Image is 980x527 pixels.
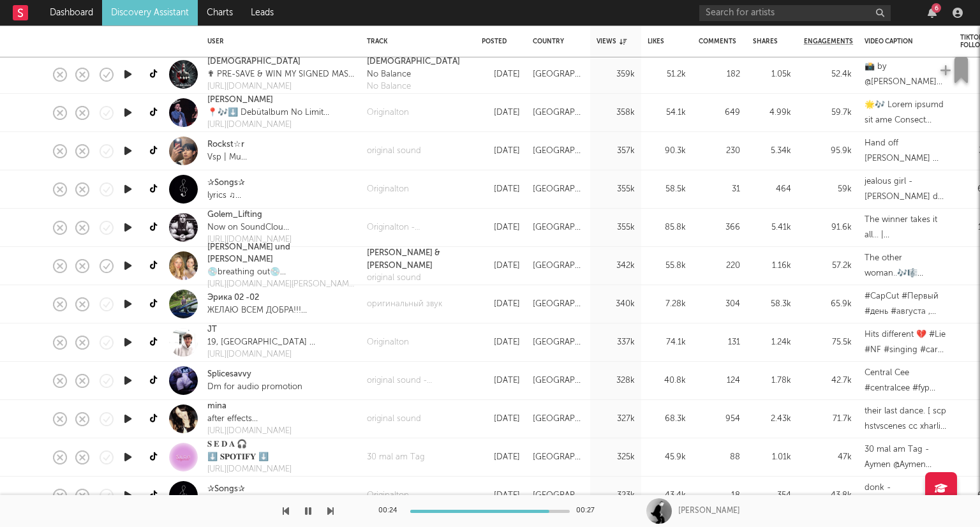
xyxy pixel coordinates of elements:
[207,463,292,476] div: [URL][DOMAIN_NAME]
[648,144,686,159] div: 90.3k
[367,68,460,81] div: No Balance
[367,107,409,119] a: Originalton
[597,297,635,312] div: 340k
[367,336,409,349] a: Originalton
[753,258,791,274] div: 1.16k
[367,56,460,68] div: [DEMOGRAPHIC_DATA]
[865,442,947,473] div: 30 mal am Tag - Aymen @Aymen #Aymen #385 #385i #30malamtag #seqanur
[753,220,791,235] div: 5.41k
[804,373,852,389] div: 42.7k
[753,38,778,45] div: Shares
[367,298,442,311] a: оригинальный звук
[699,412,740,427] div: 954
[482,144,520,159] div: [DATE]
[367,183,409,196] a: Originalton
[367,489,409,502] a: Originalton
[804,67,852,82] div: 52.4k
[648,220,686,235] div: 85.8k
[597,373,635,389] div: 328k
[533,373,584,389] div: [GEOGRAPHIC_DATA]
[678,505,740,517] div: [PERSON_NAME]
[533,412,584,427] div: [GEOGRAPHIC_DATA]
[207,138,244,151] a: Rockst☆r
[533,335,584,350] div: [GEOGRAPHIC_DATA]
[207,68,354,81] div: ✟ PRE-SAVE & WIN MY SIGNED MASK 😱⬇️
[207,151,248,164] div: Vsp | Multi Inactive
[865,404,947,434] div: their last dance. [ scp hstvscenes cc xharlis ] #ifilmjarah #foryoupagе #foryou #bellyconklin #be...
[865,289,947,320] div: #CapCut #Первый #день #августа , #Здравствуй #август ,#доброго #начала #дня !#С #первой #пятницей...
[753,488,791,503] div: 354
[207,266,354,279] div: 💿breathing out💿 📧: [PERSON_NAME][EMAIL_ADDRESS][DOMAIN_NAME]
[804,105,852,121] div: 59.7k
[367,38,463,45] div: Track
[804,297,852,312] div: 65.9k
[533,297,584,312] div: [GEOGRAPHIC_DATA]
[648,297,686,312] div: 7.28k
[207,234,292,246] a: [URL][DOMAIN_NAME]
[207,483,245,496] a: ✰Songs✰
[367,145,421,158] div: original sound
[699,258,740,274] div: 220
[648,373,686,389] div: 40.8k
[699,38,736,45] div: Comments
[804,258,852,274] div: 57.2k
[482,38,514,45] div: Posted
[367,375,469,387] a: original sound - Splicesavvy
[699,144,740,159] div: 230
[597,144,635,159] div: 357k
[207,292,259,304] a: Эрика 02 -02
[804,412,852,427] div: 71.7k
[207,400,226,413] a: mina
[482,258,520,274] div: [DATE]
[597,38,627,45] div: Views
[482,105,520,121] div: [DATE]
[865,251,947,281] div: The other woman..🎶🎼 #aliciajasmina #singing #coversong #viral
[207,304,354,317] div: ЖЕЛАЮ ВСЕМ ДОБРА!!! 🇰🇿❤️❤️❤️🇩🇪 Спасибо за сердечки, комментарии ,подписку!
[804,144,852,159] div: 95.9k
[753,297,791,312] div: 58.3k
[482,450,520,465] div: [DATE]
[482,220,520,235] div: [DATE]
[482,373,520,389] div: [DATE]
[207,119,354,131] div: [URL][DOMAIN_NAME]
[207,381,302,394] div: Dm for audio promotion
[648,38,667,45] div: Likes
[753,105,791,121] div: 4.99k
[648,105,686,121] div: 54.1k
[482,67,520,82] div: [DATE]
[699,297,740,312] div: 304
[207,209,262,221] a: Golem_Lifting
[207,425,292,438] div: [URL][DOMAIN_NAME]
[699,182,740,197] div: 31
[932,3,941,13] div: 6
[648,258,686,274] div: 55.8k
[804,220,852,235] div: 91.6k
[804,488,852,503] div: 43.8k
[865,59,947,90] div: 📸 by @[PERSON_NAME] Photography #hardtechno #techno #rave #raver #puppet #shooting #filmnight
[207,221,292,234] div: Now on SoundCloud! ⬇️⬇️⬇️
[804,38,853,45] span: Engagements
[533,67,584,82] div: [GEOGRAPHIC_DATA]
[804,335,852,350] div: 75.5k
[865,480,947,511] div: donk - [PERSON_NAME]#lyrics #sound #audios #fyp
[207,336,320,349] div: 19, [GEOGRAPHIC_DATA] 🎧 Collab/promo > insta Dm 200k? Feel free to follow :)
[367,413,421,426] a: original sound
[699,5,891,21] input: Search for artists
[207,348,320,361] a: [URL][DOMAIN_NAME]
[533,105,584,121] div: [GEOGRAPHIC_DATA]
[753,450,791,465] div: 1.01k
[699,488,740,503] div: 18
[865,38,928,45] div: Video Caption
[597,335,635,350] div: 337k
[367,221,469,234] a: Originalton - Golem_Lifting
[367,272,469,285] div: original sound
[648,182,686,197] div: 58.5k
[482,412,520,427] div: [DATE]
[207,278,354,291] a: [URL][DOMAIN_NAME][PERSON_NAME]
[597,258,635,274] div: 342k
[597,488,635,503] div: 323k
